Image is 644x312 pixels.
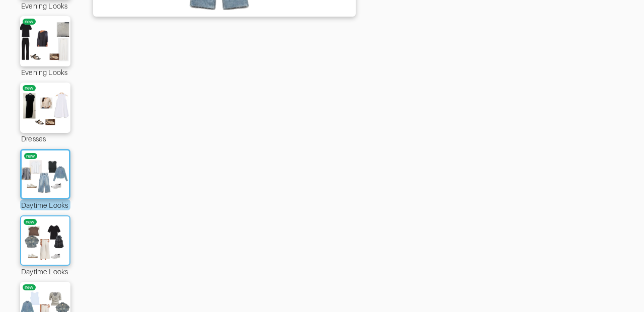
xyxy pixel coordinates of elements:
[26,219,35,225] div: new
[20,266,70,277] div: Daytime Looks
[17,21,74,61] img: Outfit Evening Looks
[25,19,34,25] div: new
[26,153,35,159] div: new
[20,199,70,210] div: Daytime Looks
[19,155,71,193] img: Outfit Daytime Looks
[20,66,70,77] div: Evening Looks
[25,85,34,91] div: new
[18,221,72,260] img: Outfit Daytime Looks
[25,284,34,290] div: new
[17,88,74,128] img: Outfit Dresses
[20,133,70,144] div: Dresses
